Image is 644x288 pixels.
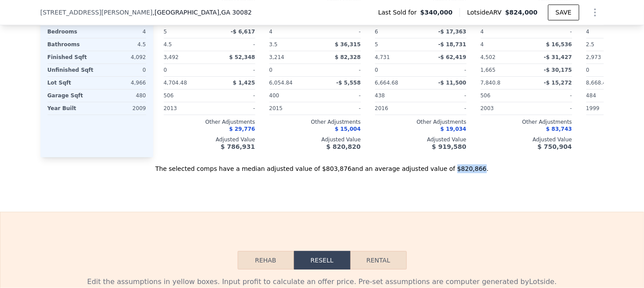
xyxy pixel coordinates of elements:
[586,54,601,60] span: 2,973
[269,54,284,60] span: 3,214
[99,26,146,38] div: 4
[164,38,208,51] div: 4.5
[269,38,313,51] div: 3.5
[546,126,572,132] span: $ 83,743
[375,80,398,86] span: 6,664.68
[48,38,95,51] div: Bathrooms
[375,29,379,35] span: 6
[326,143,361,150] span: $ 820,820
[423,89,467,102] div: -
[238,251,294,270] button: Rehab
[99,64,146,76] div: 0
[48,277,597,287] div: Edit the assumptions in yellow boxes. Input profit to calculate an offer price. Pre-set assumptio...
[164,136,255,143] div: Adjusted Value
[438,54,467,60] span: -$ 62,419
[99,102,146,114] div: 2009
[219,9,252,16] span: , GA 30082
[586,4,604,21] button: Show Options
[233,80,255,86] span: $ 1,425
[586,92,596,99] span: 484
[528,89,572,102] div: -
[48,51,95,63] div: Finished Sqft
[481,102,525,114] div: 2003
[481,38,525,51] div: 4
[375,67,379,73] span: 0
[438,80,467,86] span: -$ 11,500
[505,9,538,16] span: $824,000
[317,26,361,38] div: -
[231,29,255,35] span: -$ 6,617
[164,92,174,99] span: 506
[211,89,255,102] div: -
[544,80,572,86] span: -$ 15,272
[294,251,350,270] button: Resell
[317,102,361,114] div: -
[269,136,361,143] div: Adjusted Value
[481,118,572,126] div: Other Adjustments
[336,80,361,86] span: -$ 5,558
[441,126,467,132] span: $ 19,034
[350,251,407,270] button: Rental
[269,29,273,35] span: 4
[211,38,255,51] div: -
[420,8,453,17] span: $340,000
[528,26,572,38] div: -
[164,29,167,35] span: 5
[221,143,255,150] span: $ 786,931
[164,80,187,86] span: 4,704.48
[317,64,361,76] div: -
[438,29,467,35] span: -$ 17,363
[423,64,467,76] div: -
[432,143,466,150] span: $ 919,580
[48,26,95,38] div: Bedrooms
[537,143,572,150] span: $ 750,904
[211,64,255,76] div: -
[375,38,419,51] div: 5
[153,8,252,17] span: , [GEOGRAPHIC_DATA]
[164,67,167,73] span: 0
[164,54,179,60] span: 3,492
[40,157,604,173] div: The selected comps have a median adjusted value of $803,876 and an average adjusted value of $820...
[375,118,467,126] div: Other Adjustments
[548,4,579,20] button: SAVE
[99,77,146,89] div: 4,966
[48,102,95,114] div: Year Built
[467,8,505,17] span: Lotside ARV
[586,38,630,51] div: 2.5
[544,54,572,60] span: -$ 31,427
[438,41,467,48] span: -$ 18,731
[375,92,385,99] span: 438
[375,136,467,143] div: Adjusted Value
[99,38,146,51] div: 4.5
[378,8,420,17] span: Last Sold for
[48,77,95,89] div: Lot Sqft
[586,29,590,35] span: 4
[481,67,496,73] span: 1,665
[335,54,361,60] span: $ 82,328
[269,67,273,73] span: 0
[99,51,146,63] div: 4,092
[375,102,419,114] div: 2016
[164,118,255,126] div: Other Adjustments
[481,136,572,143] div: Adjusted Value
[269,118,361,126] div: Other Adjustments
[586,67,590,73] span: 0
[586,102,630,114] div: 1999
[375,54,390,60] span: 4,731
[48,89,95,102] div: Garage Sqft
[423,102,467,114] div: -
[335,126,361,132] span: $ 15,004
[528,102,572,114] div: -
[481,54,496,60] span: 4,502
[544,67,572,73] span: -$ 30,175
[164,102,208,114] div: 2013
[481,80,501,86] span: 7,840.8
[335,41,361,48] span: $ 36,315
[269,92,280,99] span: 400
[269,102,313,114] div: 2015
[211,102,255,114] div: -
[546,41,572,48] span: $ 16,536
[40,8,153,17] span: [STREET_ADDRESS][PERSON_NAME]
[229,54,255,60] span: $ 52,348
[317,89,361,102] div: -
